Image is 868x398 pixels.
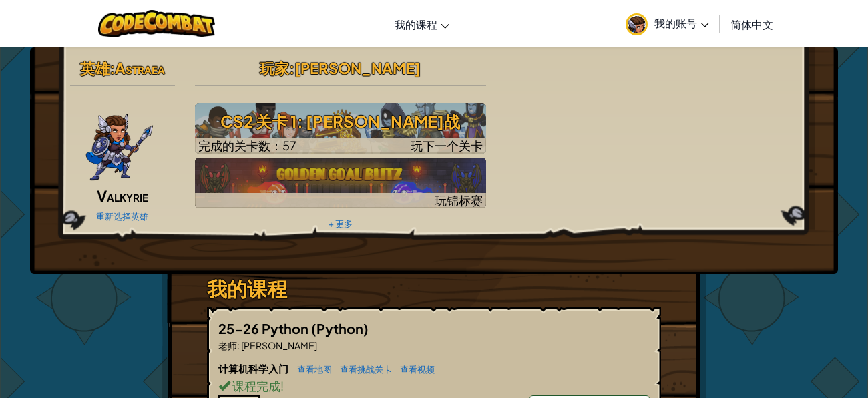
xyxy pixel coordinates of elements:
a: 我的账号 [619,3,716,45]
h3: 我的课程 [207,274,661,304]
a: 查看地图 [290,364,332,375]
span: [PERSON_NAME] [294,59,421,77]
img: CodeCombat logo [98,10,215,37]
img: Golden Goal [195,158,487,208]
img: ValkyriePose.png [85,103,154,183]
span: : [289,59,294,77]
span: 玩家 [260,59,289,77]
a: 查看挑战关卡 [333,364,392,375]
span: : [237,339,240,351]
span: 我的账号 [654,16,709,30]
span: 老师 [218,339,237,351]
span: 玩锦标赛 [435,192,483,208]
span: 我的课程 [395,17,437,31]
span: Astraea [115,59,165,77]
span: 完成的关卡数：57 [198,138,296,153]
span: 课程完成 [230,378,280,393]
a: 重新选择英雄 [96,211,148,222]
h3: CS2 关卡 1: [PERSON_NAME]战 [195,106,487,136]
span: : [110,59,115,77]
span: 计算机科学入门 [218,362,290,375]
img: avatar [626,13,648,35]
span: 简体中文 [730,17,773,31]
span: 玩下一个关卡 [411,138,483,153]
img: CS2 关卡 1: 平原森林保卫战 [195,103,487,154]
a: 我的课程 [388,6,456,42]
span: ! [280,378,284,393]
span: 25-26 Python [218,320,311,337]
span: 英雄 [80,59,110,77]
a: 玩下一个关卡 [195,103,487,154]
span: [PERSON_NAME] [240,339,317,351]
a: + 更多 [329,218,353,229]
span: Valkyrie [97,186,148,205]
a: 查看视频 [393,364,435,375]
span: (Python) [311,320,369,337]
a: 玩锦标赛 [195,158,487,208]
a: 简体中文 [724,6,780,42]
